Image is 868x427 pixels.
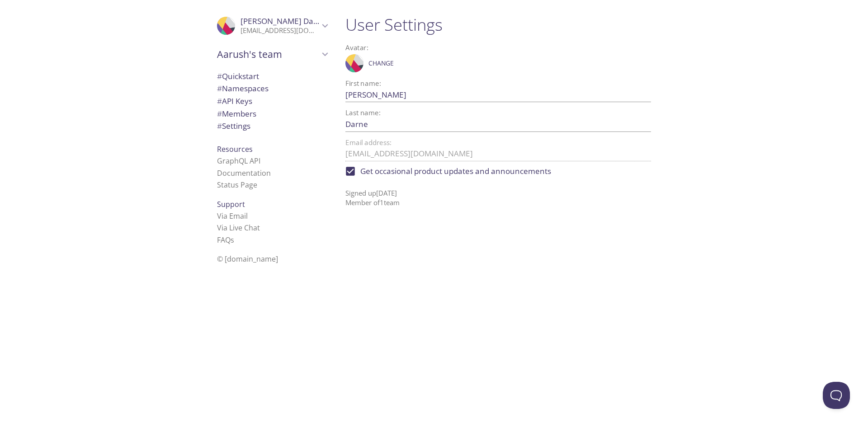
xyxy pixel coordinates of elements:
span: Quickstart [217,71,259,81]
label: Email address: [345,139,392,146]
span: Change [368,58,394,69]
label: First name: [345,80,381,87]
label: Avatar: [345,44,614,51]
div: Aarush Darne [210,11,335,41]
div: Contact us if you need to change your email [345,139,651,161]
span: Support [217,199,245,209]
div: API Keys [210,95,335,108]
span: Get occasional product updates and announcements [360,165,551,177]
div: Aarush's team [210,42,335,66]
div: Namespaces [210,82,335,95]
span: Resources [217,144,253,154]
a: GraphQL API [217,156,260,166]
h1: User Settings [345,14,651,35]
p: [EMAIL_ADDRESS][DOMAIN_NAME] [241,26,319,35]
div: Quickstart [210,70,335,83]
a: Status Page [217,180,257,190]
a: Via Live Chat [217,223,260,233]
span: © [DOMAIN_NAME] [217,254,278,264]
div: Members [210,108,335,120]
span: [PERSON_NAME] Darne [241,16,326,26]
a: Via Email [217,211,248,221]
span: # [217,108,222,119]
span: s [231,235,234,245]
span: API Keys [217,96,252,106]
span: # [217,71,222,81]
a: FAQ [217,235,234,245]
p: Signed up [DATE] Member of 1 team [345,181,651,208]
span: # [217,96,222,106]
iframe: Help Scout Beacon - Open [823,382,850,409]
span: Aarush's team [217,48,319,61]
span: # [217,121,222,131]
label: Last name: [345,109,381,116]
span: # [217,83,222,94]
div: Team Settings [210,120,335,132]
span: Settings [217,121,250,131]
span: Members [217,108,256,119]
a: Documentation [217,168,271,178]
span: Namespaces [217,83,269,94]
button: Change [366,56,396,70]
